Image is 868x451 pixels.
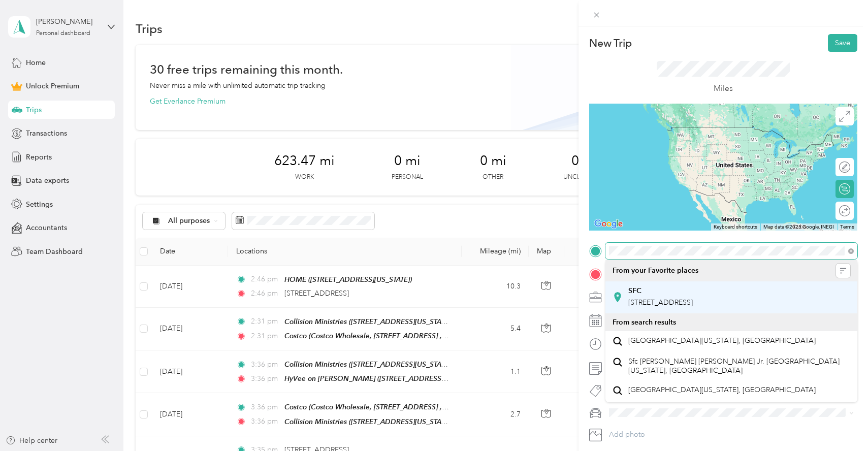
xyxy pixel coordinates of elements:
[613,266,698,275] span: From your Favorite places
[628,385,816,395] span: [GEOGRAPHIC_DATA][US_STATE], [GEOGRAPHIC_DATA]
[840,224,854,230] a: Terms (opens in new tab)
[605,428,857,442] button: Add photo
[714,223,757,231] button: Keyboard shortcuts
[592,217,625,231] img: Google
[628,357,850,375] span: Sfc [PERSON_NAME] [PERSON_NAME] Jr. [GEOGRAPHIC_DATA][US_STATE], [GEOGRAPHIC_DATA]
[811,394,868,451] iframe: Everlance-gr Chat Button Frame
[628,336,816,345] span: [GEOGRAPHIC_DATA][US_STATE], [GEOGRAPHIC_DATA]
[828,34,857,52] button: Save
[714,82,733,95] p: Miles
[589,36,632,50] p: New Trip
[613,318,676,327] span: From search results
[628,298,693,307] span: [STREET_ADDRESS]
[592,217,625,231] a: Open this area in Google Maps (opens a new window)
[763,224,834,230] span: Map data ©2025 Google, INEGI
[628,286,641,296] strong: SFC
